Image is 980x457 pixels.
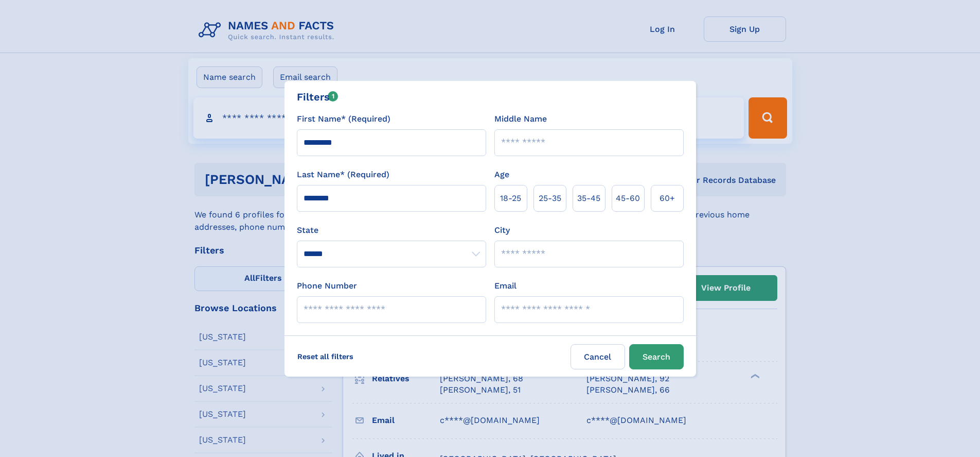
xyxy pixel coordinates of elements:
[297,224,486,236] label: State
[494,224,510,236] label: City
[494,113,547,125] label: Middle Name
[297,89,338,105] div: Filters
[616,192,640,205] span: 45‑60
[297,280,357,292] label: Phone Number
[660,192,675,205] span: 60+
[291,344,360,369] label: Reset all filters
[494,280,516,292] label: Email
[571,344,625,369] label: Cancel
[539,192,561,205] span: 25‑35
[577,192,600,205] span: 35‑45
[297,168,389,181] label: Last Name* (Required)
[629,344,684,369] button: Search
[297,113,390,125] label: First Name* (Required)
[494,168,509,181] label: Age
[500,192,521,205] span: 18‑25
